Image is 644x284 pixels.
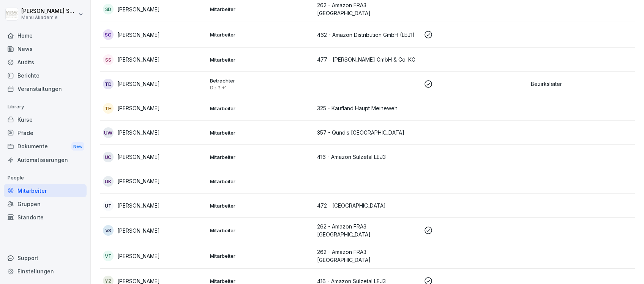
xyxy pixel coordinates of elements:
[210,252,311,259] p: Mitarbeiter
[4,69,87,82] a: Berichte
[4,113,87,126] a: Kurse
[103,127,114,138] div: UW
[103,4,114,14] div: SD
[103,152,114,162] div: UC
[4,140,87,154] div: Dokumente
[117,5,160,13] p: [PERSON_NAME]
[4,184,87,197] a: Mitarbeiter
[117,227,160,235] p: [PERSON_NAME]
[210,77,311,84] p: Betrachter
[317,248,418,264] p: 262 - Amazon FRA3 [GEOGRAPHIC_DATA]
[317,1,418,17] p: 262 - Amazon FRA3 [GEOGRAPHIC_DATA]
[210,154,311,160] p: Mitarbeiter
[210,85,311,91] p: Deiß +1
[210,6,311,13] p: Mitarbeiter
[103,103,114,114] div: TH
[4,82,87,95] a: Veranstaltungen
[103,251,114,261] div: VT
[317,31,418,39] p: 462 - Amazon Distribution GmbH (LEJ1)
[210,129,311,136] p: Mitarbeiter
[103,200,114,211] div: UT
[21,15,77,20] p: Menü Akademie
[4,56,87,69] a: Audits
[4,42,87,56] a: News
[21,8,77,14] p: [PERSON_NAME] Schülzke
[210,105,311,112] p: Mitarbeiter
[210,227,311,234] p: Mitarbeiter
[4,126,87,140] a: Pfade
[4,265,87,278] a: Einstellungen
[117,177,160,185] p: [PERSON_NAME]
[4,211,87,224] a: Standorte
[317,129,418,136] p: 357 - Qundis [GEOGRAPHIC_DATA]
[117,252,160,260] p: [PERSON_NAME]
[103,29,114,40] div: SO
[210,56,311,63] p: Mitarbeiter
[103,176,114,187] div: UK
[117,201,160,209] p: [PERSON_NAME]
[210,202,311,209] p: Mitarbeiter
[4,153,87,167] a: Automatisierungen
[117,80,160,88] p: [PERSON_NAME]
[317,201,418,209] p: 472 - [GEOGRAPHIC_DATA]
[4,197,87,211] a: Gruppen
[103,225,114,236] div: VS
[117,56,160,63] p: [PERSON_NAME]
[317,222,418,238] p: 262 - Amazon FRA3 [GEOGRAPHIC_DATA]
[4,101,87,113] p: Library
[531,80,632,88] p: Bezirksleiter
[117,104,160,112] p: [PERSON_NAME]
[117,31,160,39] p: [PERSON_NAME]
[103,54,114,65] div: SS
[4,251,87,265] div: Support
[103,79,114,89] div: TD
[4,140,87,154] a: DokumenteNew
[317,56,418,63] p: 477 - [PERSON_NAME] GmbH & Co. KG
[4,172,87,184] p: People
[317,104,418,112] p: 325 - Kaufland Haupt Meineweh
[210,31,311,38] p: Mitarbeiter
[117,153,160,161] p: [PERSON_NAME]
[117,129,160,136] p: [PERSON_NAME]
[4,29,87,42] a: Home
[210,178,311,185] p: Mitarbeiter
[71,142,84,151] div: New
[317,153,418,161] p: 416 - Amazon Sülzetal LEJ3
